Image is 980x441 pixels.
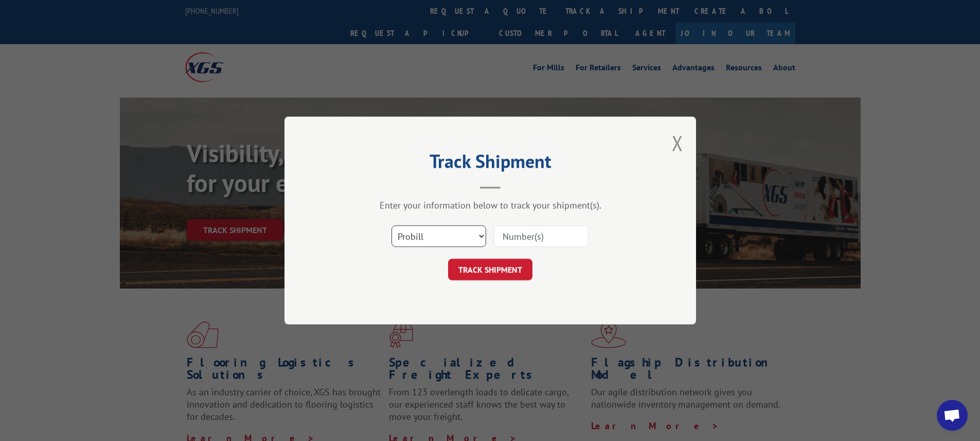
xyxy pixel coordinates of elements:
[494,225,589,247] input: Number(s)
[937,400,968,431] div: Open chat
[672,129,683,157] button: Close modal
[448,259,532,280] button: TRACK SHIPMENT
[336,199,645,211] div: Enter your information below to track your shipment(s).
[336,154,645,174] h2: Track Shipment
